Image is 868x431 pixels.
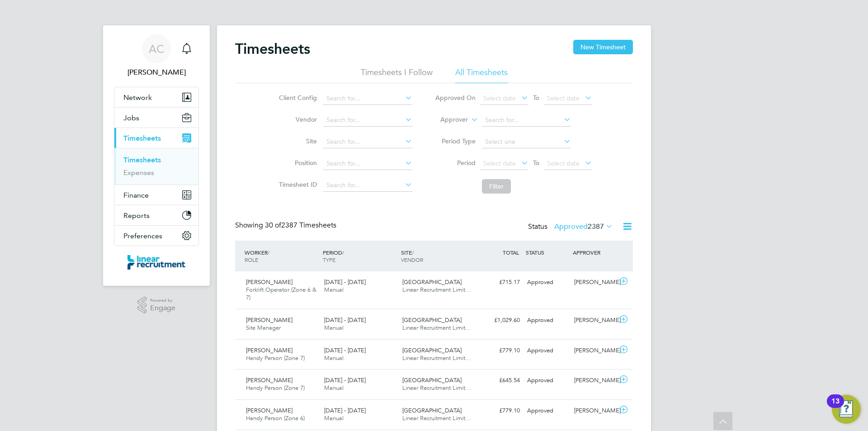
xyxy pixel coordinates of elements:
[324,278,366,286] span: [DATE] - [DATE]
[114,205,198,225] button: Reports
[476,275,524,290] div: £715.17
[103,25,210,286] nav: Main navigation
[246,407,292,414] span: [PERSON_NAME]
[402,414,471,422] span: Linear Recruitment Limit…
[524,403,571,418] div: Approved
[114,34,199,78] a: AC[PERSON_NAME]
[524,313,571,328] div: Approved
[114,148,198,185] div: Timesheets
[324,407,366,414] span: [DATE] - [DATE]
[482,114,571,127] input: Search for...
[547,159,580,167] span: Select date
[323,179,412,192] input: Search for...
[114,87,198,107] button: Network
[435,94,476,102] label: Approved On
[114,128,198,148] button: Timesheets
[323,114,412,127] input: Search for...
[323,136,412,148] input: Search for...
[276,159,317,167] label: Position
[324,354,344,362] span: Manual
[324,316,366,324] span: [DATE] - [DATE]
[276,180,317,189] label: Timesheet ID
[114,108,198,128] button: Jobs
[361,67,433,83] li: Timesheets I Follow
[123,134,161,142] span: Timesheets
[123,156,161,164] a: Timesheets
[401,256,423,263] span: VENDOR
[149,43,164,55] span: AC
[402,324,471,332] span: Linear Recruitment Limit…
[524,373,571,388] div: Approved
[402,316,462,324] span: [GEOGRAPHIC_DATA]
[114,226,198,246] button: Preferences
[235,40,310,58] h2: Timesheets
[246,346,292,354] span: [PERSON_NAME]
[324,324,344,332] span: Manual
[246,324,281,332] span: Site Manager
[342,249,344,256] span: /
[412,249,414,256] span: /
[245,256,258,263] span: ROLE
[265,221,336,230] span: 2387 Timesheets
[150,297,175,304] span: Powered by
[455,67,508,83] li: All Timesheets
[402,407,462,414] span: [GEOGRAPHIC_DATA]
[324,384,344,392] span: Manual
[137,297,176,314] a: Powered byEngage
[482,179,511,194] button: Filter
[123,93,152,102] span: Network
[324,376,366,384] span: [DATE] - [DATE]
[235,221,338,230] div: Showing
[476,373,524,388] div: £645.54
[324,286,344,294] span: Manual
[323,92,412,105] input: Search for...
[483,94,516,102] span: Select date
[482,136,571,148] input: Select one
[571,313,618,328] div: [PERSON_NAME]
[483,159,516,167] span: Select date
[123,168,154,177] a: Expenses
[588,222,604,231] span: 2387
[530,157,542,169] span: To
[114,67,199,78] span: Anneliese Clifton
[246,384,305,392] span: Handy Person (Zone 7)
[524,275,571,290] div: Approved
[832,395,861,424] button: Open Resource Center, 13 new notifications
[323,256,335,263] span: TYPE
[435,137,476,145] label: Period Type
[246,376,292,384] span: [PERSON_NAME]
[402,346,462,354] span: [GEOGRAPHIC_DATA]
[427,115,468,124] label: Approver
[528,221,615,233] div: Status
[402,286,471,294] span: Linear Recruitment Limit…
[123,191,149,199] span: Finance
[399,244,477,268] div: SITE
[503,249,519,256] span: TOTAL
[324,346,366,354] span: [DATE] - [DATE]
[571,275,618,290] div: [PERSON_NAME]
[402,376,462,384] span: [GEOGRAPHIC_DATA]
[831,401,840,413] div: 13
[276,115,317,123] label: Vendor
[324,414,344,422] span: Manual
[524,244,571,260] div: STATUS
[547,94,580,102] span: Select date
[571,403,618,418] div: [PERSON_NAME]
[476,343,524,358] div: £779.10
[265,221,281,230] span: 30 of
[554,222,613,231] label: Approved
[246,354,305,362] span: Handy Person (Zone 7)
[524,343,571,358] div: Approved
[530,92,542,104] span: To
[402,384,471,392] span: Linear Recruitment Limit…
[476,403,524,418] div: £779.10
[246,286,316,301] span: Forklift Operator (Zone 6 & 7)
[276,137,317,145] label: Site
[321,244,399,268] div: PERIOD
[571,343,618,358] div: [PERSON_NAME]
[150,304,175,312] span: Engage
[402,278,462,286] span: [GEOGRAPHIC_DATA]
[268,249,269,256] span: /
[123,211,150,220] span: Reports
[246,278,292,286] span: [PERSON_NAME]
